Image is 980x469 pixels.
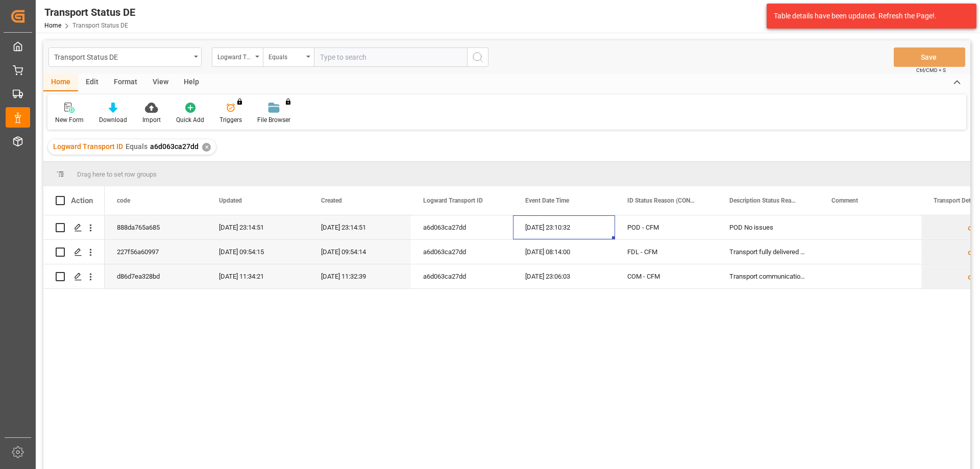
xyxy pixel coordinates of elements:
[48,47,202,67] button: open menu
[78,74,106,91] div: Edit
[53,142,123,151] span: Logward Transport ID
[411,264,513,288] div: a6d063ca27dd
[309,215,411,239] div: [DATE] 23:14:51
[176,74,207,91] div: Help
[627,197,696,204] span: ID Status Reason (CONCAT)
[207,240,309,264] div: [DATE] 09:54:15
[916,66,946,74] span: Ctrl/CMD + S
[43,215,105,240] div: Press SPACE to select this row.
[411,240,513,264] div: a6d063ca27dd
[150,142,199,151] span: a6d063ca27dd
[71,196,93,205] div: Action
[202,143,211,152] div: ✕
[212,47,263,67] button: open menu
[268,50,303,62] div: Equals
[77,170,157,178] span: Drag here to set row groups
[142,115,161,125] div: Import
[467,47,488,67] button: search button
[717,215,819,239] div: POD No issues
[44,5,135,20] div: Transport Status DE
[615,215,717,239] div: POD - CFM
[894,47,965,67] button: Save
[44,22,61,29] a: Home
[831,197,858,204] span: Comment
[423,197,483,204] span: Logward Transport ID
[717,240,819,264] div: Transport fully delivered No issues
[145,74,176,91] div: View
[207,215,309,239] div: [DATE] 23:14:51
[126,142,148,151] span: Equals
[321,197,342,204] span: Created
[176,115,204,125] div: Quick Add
[43,74,78,91] div: Home
[99,115,127,125] div: Download
[54,50,190,63] div: Transport Status DE
[314,47,467,67] input: Type to search
[615,264,717,288] div: COM - CFM
[263,47,314,67] button: open menu
[105,240,207,264] div: 227f56a60997
[411,215,513,239] div: a6d063ca27dd
[117,197,130,204] span: code
[106,74,145,91] div: Format
[105,215,207,239] div: 888da765a685
[219,197,242,204] span: Updated
[717,264,819,288] div: Transport communication received "Order confirmation"
[207,264,309,288] div: [DATE] 11:34:21
[309,240,411,264] div: [DATE] 09:54:14
[934,197,980,204] span: Transport Details
[217,50,252,62] div: Logward Transport ID
[615,240,717,264] div: FDL - CFM
[513,240,615,264] div: [DATE] 08:14:00
[309,264,411,288] div: [DATE] 11:32:39
[525,197,569,204] span: Event Date Time
[774,11,962,21] div: Table details have been updated. Refresh the Page!.
[513,264,615,288] div: [DATE] 23:06:03
[43,264,105,289] div: Press SPACE to select this row.
[513,215,615,239] div: [DATE] 23:10:32
[729,197,798,204] span: Description Status Reason
[105,264,207,288] div: d86d7ea328bd
[55,115,84,125] div: New Form
[43,240,105,264] div: Press SPACE to select this row.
